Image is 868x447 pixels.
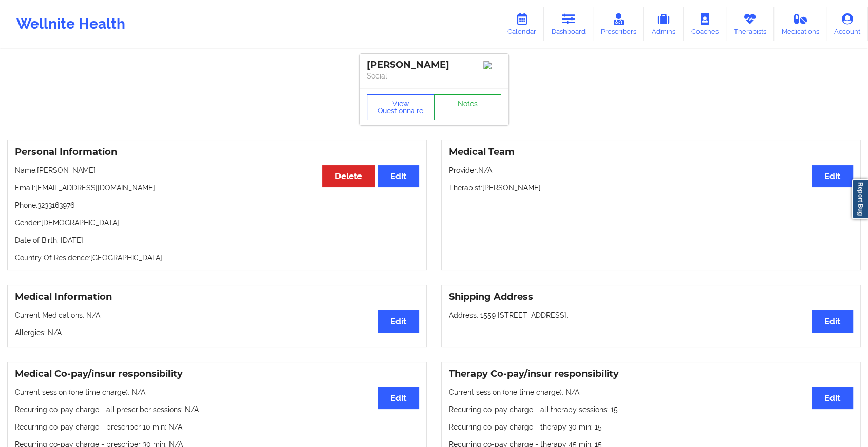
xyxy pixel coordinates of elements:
a: Account [826,7,868,41]
p: Email: [EMAIL_ADDRESS][DOMAIN_NAME] [15,183,419,193]
a: Medications [774,7,827,41]
h3: Medical Co-pay/insur responsibility [15,368,419,380]
button: Edit [378,310,419,332]
a: Coaches [684,7,726,41]
a: Calendar [500,7,544,41]
button: View Questionnaire [367,94,435,120]
a: Report Bug [852,179,868,219]
p: Gender: [DEMOGRAPHIC_DATA] [15,218,419,228]
p: Date of Birth: [DATE] [15,235,419,245]
p: Provider: N/A [449,165,853,176]
h3: Medical Information [15,291,419,303]
button: Edit [812,310,853,332]
p: Social [367,71,501,81]
p: Current session (one time charge): N/A [15,387,419,397]
div: [PERSON_NAME] [367,59,501,71]
p: Name: [PERSON_NAME] [15,165,419,176]
a: Therapists [726,7,774,41]
button: Edit [378,165,419,187]
button: Delete [322,165,375,187]
h3: Medical Team [449,146,853,158]
button: Edit [378,387,419,409]
button: Edit [812,387,853,409]
h3: Therapy Co-pay/insur responsibility [449,368,853,380]
a: Dashboard [544,7,593,41]
a: Notes [434,94,502,120]
a: Prescribers [593,7,644,41]
p: Therapist: [PERSON_NAME] [449,183,853,193]
p: Recurring co-pay charge - therapy 30 min : 15 [449,422,853,432]
p: Recurring co-pay charge - all prescriber sessions : N/A [15,404,419,415]
img: Image%2Fplaceholer-image.png [483,61,501,69]
p: Recurring co-pay charge - all therapy sessions : 15 [449,404,853,415]
p: Recurring co-pay charge - prescriber 10 min : N/A [15,422,419,432]
p: Current session (one time charge): N/A [449,387,853,397]
button: Edit [812,165,853,187]
a: Admins [644,7,684,41]
p: Current Medications: N/A [15,310,419,320]
h3: Personal Information [15,146,419,158]
p: Phone: 3233163976 [15,200,419,210]
p: Allergies: N/A [15,327,419,338]
h3: Shipping Address [449,291,853,303]
p: Address: 1559 [STREET_ADDRESS]. [449,310,853,320]
p: Country Of Residence: [GEOGRAPHIC_DATA] [15,252,419,263]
